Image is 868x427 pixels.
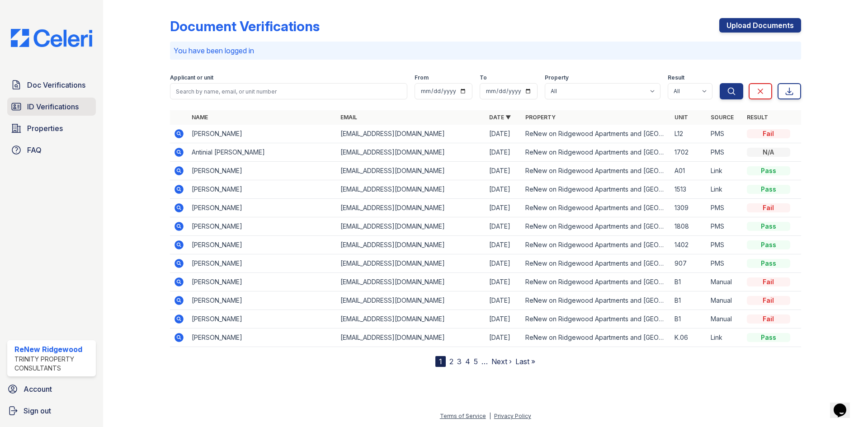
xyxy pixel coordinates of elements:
[747,114,768,121] a: Result
[486,217,522,236] td: [DATE]
[747,259,790,268] div: Pass
[4,402,99,420] a: Sign out
[337,254,486,273] td: [EMAIL_ADDRESS][DOMAIN_NAME]
[747,277,790,286] div: Fail
[415,74,429,81] label: From
[465,357,470,366] a: 4
[449,357,453,366] a: 2
[830,391,859,418] iframe: chat widget
[522,125,670,143] td: ReNew on Ridgewood Apartments and [GEOGRAPHIC_DATA]
[747,166,790,175] div: Pass
[671,236,707,254] td: 1402
[671,310,707,328] td: B1
[337,199,486,217] td: [EMAIL_ADDRESS][DOMAIN_NAME]
[24,405,51,416] span: Sign out
[707,254,743,273] td: PMS
[522,180,670,199] td: ReNew on Ridgewood Apartments and [GEOGRAPHIC_DATA]
[486,236,522,254] td: [DATE]
[522,162,670,180] td: ReNew on Ridgewood Apartments and [GEOGRAPHIC_DATA]
[671,291,707,310] td: B1
[337,180,486,199] td: [EMAIL_ADDRESS][DOMAIN_NAME]
[337,125,486,143] td: [EMAIL_ADDRESS][DOMAIN_NAME]
[337,291,486,310] td: [EMAIL_ADDRESS][DOMAIN_NAME]
[707,236,743,254] td: PMS
[7,98,96,116] a: ID Verifications
[174,45,797,56] p: You have been logged in
[747,240,790,249] div: Pass
[671,125,707,143] td: L12
[522,273,670,291] td: ReNew on Ridgewood Apartments and [GEOGRAPHIC_DATA]
[525,114,556,121] a: Property
[337,310,486,328] td: [EMAIL_ADDRESS][DOMAIN_NAME]
[707,143,743,162] td: PMS
[489,413,491,419] div: |
[494,413,531,419] a: Privacy Policy
[188,162,337,180] td: [PERSON_NAME]
[188,143,337,162] td: Antinial [PERSON_NAME]
[337,273,486,291] td: [EMAIL_ADDRESS][DOMAIN_NAME]
[486,254,522,273] td: [DATE]
[27,101,79,112] span: ID Verifications
[7,141,96,159] a: FAQ
[188,273,337,291] td: [PERSON_NAME]
[474,357,478,366] a: 5
[719,18,801,33] a: Upload Documents
[707,273,743,291] td: Manual
[671,254,707,273] td: 907
[486,199,522,217] td: [DATE]
[671,162,707,180] td: A01
[457,357,462,366] a: 3
[170,74,213,81] label: Applicant or unit
[522,236,670,254] td: ReNew on Ridgewood Apartments and [GEOGRAPHIC_DATA]
[188,254,337,273] td: [PERSON_NAME]
[188,291,337,310] td: [PERSON_NAME]
[7,76,96,94] a: Doc Verifications
[14,344,92,355] div: ReNew Ridgewood
[747,203,790,212] div: Fail
[337,143,486,162] td: [EMAIL_ADDRESS][DOMAIN_NAME]
[337,217,486,236] td: [EMAIL_ADDRESS][DOMAIN_NAME]
[747,296,790,305] div: Fail
[337,328,486,347] td: [EMAIL_ADDRESS][DOMAIN_NAME]
[747,185,790,194] div: Pass
[522,217,670,236] td: ReNew on Ridgewood Apartments and [GEOGRAPHIC_DATA]
[707,328,743,347] td: Link
[486,328,522,347] td: [DATE]
[435,356,446,367] div: 1
[486,310,522,328] td: [DATE]
[24,384,52,394] span: Account
[188,180,337,199] td: [PERSON_NAME]
[671,328,707,347] td: K.06
[522,291,670,310] td: ReNew on Ridgewood Apartments and [GEOGRAPHIC_DATA]
[707,180,743,199] td: Link
[486,125,522,143] td: [DATE]
[671,199,707,217] td: 1309
[188,199,337,217] td: [PERSON_NAME]
[337,162,486,180] td: [EMAIL_ADDRESS][DOMAIN_NAME]
[188,217,337,236] td: [PERSON_NAME]
[707,162,743,180] td: Link
[170,83,407,99] input: Search by name, email, or unit number
[27,145,42,155] span: FAQ
[491,357,512,366] a: Next ›
[515,357,535,366] a: Last »
[481,356,488,367] span: …
[340,114,357,121] a: Email
[522,143,670,162] td: ReNew on Ridgewood Apartments and [GEOGRAPHIC_DATA]
[337,236,486,254] td: [EMAIL_ADDRESS][DOMAIN_NAME]
[188,236,337,254] td: [PERSON_NAME]
[480,74,487,81] label: To
[671,143,707,162] td: 1702
[522,328,670,347] td: ReNew on Ridgewood Apartments and [GEOGRAPHIC_DATA]
[7,119,96,137] a: Properties
[668,74,684,81] label: Result
[486,162,522,180] td: [DATE]
[671,273,707,291] td: B1
[671,180,707,199] td: 1513
[707,291,743,310] td: Manual
[486,143,522,162] td: [DATE]
[707,199,743,217] td: PMS
[188,125,337,143] td: [PERSON_NAME]
[192,114,208,121] a: Name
